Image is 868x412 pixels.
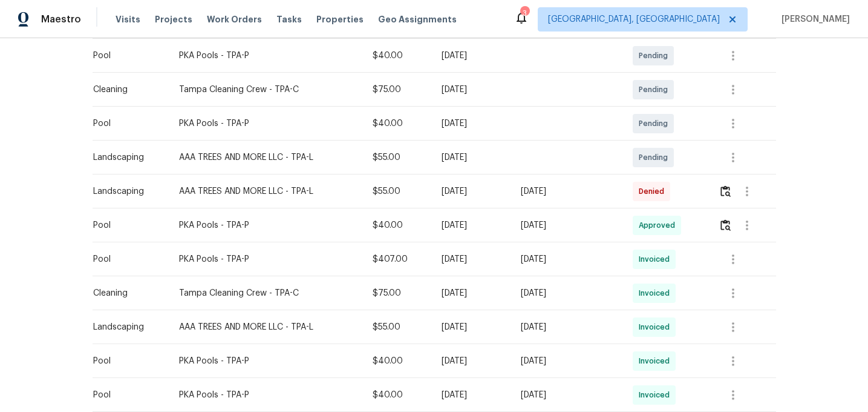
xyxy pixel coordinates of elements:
[179,321,353,333] div: AAA TREES AND MORE LLC - TPA-L
[373,84,422,96] div: $75.00
[521,355,613,367] div: [DATE]
[442,321,501,333] div: [DATE]
[179,84,353,96] div: Tampa Cleaning Crew - TPA-C
[719,211,733,240] button: Review Icon
[442,355,501,367] div: [DATE]
[639,253,674,265] span: Invoiced
[179,355,353,367] div: PKA Pools - TPA-P
[639,219,680,231] span: Approved
[93,389,160,401] div: Pool
[442,151,501,164] div: [DATE]
[639,151,673,164] span: Pending
[719,177,733,206] button: Review Icon
[373,389,422,401] div: $40.00
[373,50,422,62] div: $40.00
[639,185,669,198] span: Denied
[155,13,192,25] span: Projects
[179,185,353,198] div: AAA TREES AND MORE LLC - TPA-L
[520,7,529,19] div: 3
[93,185,160,198] div: Landscaping
[41,13,81,25] span: Maestro
[179,389,353,401] div: PKA Pools - TPA-P
[179,50,353,62] div: PKA Pools - TPA-P
[316,13,364,25] span: Properties
[93,287,160,299] div: Cleaning
[276,15,302,24] span: Tasks
[442,287,501,299] div: [DATE]
[373,287,422,299] div: $75.00
[442,118,501,130] div: [DATE]
[373,219,422,231] div: $40.00
[93,50,160,62] div: Pool
[93,321,160,333] div: Landscaping
[373,321,422,333] div: $55.00
[548,13,720,25] span: [GEOGRAPHIC_DATA], [GEOGRAPHIC_DATA]
[521,287,613,299] div: [DATE]
[116,13,140,25] span: Visits
[93,118,160,130] div: Pool
[373,185,422,198] div: $55.00
[521,321,613,333] div: [DATE]
[521,253,613,265] div: [DATE]
[93,219,160,231] div: Pool
[639,118,673,130] span: Pending
[639,287,674,299] span: Invoiced
[373,118,422,130] div: $40.00
[639,84,673,96] span: Pending
[442,389,501,401] div: [DATE]
[639,389,674,401] span: Invoiced
[93,253,160,265] div: Pool
[639,50,673,62] span: Pending
[373,151,422,164] div: $55.00
[521,219,613,231] div: [DATE]
[179,253,353,265] div: PKA Pools - TPA-P
[442,185,501,198] div: [DATE]
[93,355,160,367] div: Pool
[442,50,501,62] div: [DATE]
[521,185,613,198] div: [DATE]
[93,84,160,96] div: Cleaning
[179,151,353,164] div: AAA TREES AND MORE LLC - TPA-L
[720,185,731,197] img: Review Icon
[720,219,731,231] img: Review Icon
[521,389,613,401] div: [DATE]
[179,118,353,130] div: PKA Pools - TPA-P
[639,355,674,367] span: Invoiced
[207,13,262,25] span: Work Orders
[93,151,160,164] div: Landscaping
[373,253,422,265] div: $407.00
[378,13,457,25] span: Geo Assignments
[777,13,850,25] span: [PERSON_NAME]
[179,219,353,231] div: PKA Pools - TPA-P
[442,253,501,265] div: [DATE]
[442,219,501,231] div: [DATE]
[373,355,422,367] div: $40.00
[639,321,674,333] span: Invoiced
[179,287,353,299] div: Tampa Cleaning Crew - TPA-C
[442,84,501,96] div: [DATE]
